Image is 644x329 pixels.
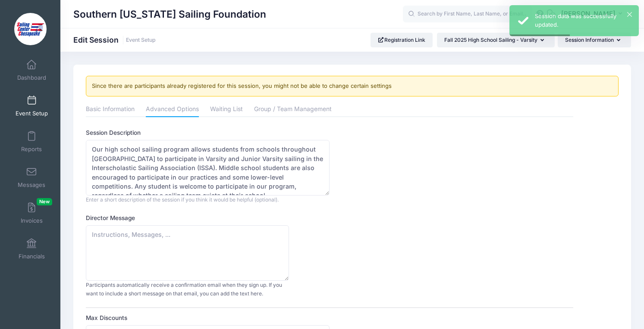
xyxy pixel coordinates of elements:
[14,13,47,45] img: Southern Maryland Sailing Foundation
[444,37,537,43] span: Fall 2025 High School Sailing - Varsity
[16,110,48,117] span: Event Setup
[11,198,52,228] a: InvoicesNew
[126,37,156,43] a: Event Setup
[11,234,52,264] a: Financials
[86,196,279,203] span: Enter a short description of the session if you think it would be helpful (optional).
[18,181,45,189] span: Messages
[627,12,632,17] button: ×
[86,140,330,196] textarea: Our high school sailing program allows students from schools throughout [GEOGRAPHIC_DATA] to part...
[86,214,330,222] label: Director Message
[11,127,52,157] a: Reports
[86,76,619,96] div: Since there are participants already registered for this session, you might not be able to change...
[86,282,282,297] span: Participants automatically receive a confirmation email when they sign up. If you want to include...
[558,33,631,47] button: Session Information
[21,146,42,153] span: Reports
[19,253,45,260] span: Financials
[146,102,199,118] a: Advanced Options
[17,74,46,81] span: Dashboard
[86,313,330,322] label: Max Discounts
[403,6,532,23] input: Search by First Name, Last Name, or Email...
[86,128,330,137] label: Session Description
[73,4,266,24] h1: Southern [US_STATE] Sailing Foundation
[11,162,52,192] a: Messages
[210,102,243,118] a: Waiting List
[11,91,52,121] a: Event Setup
[21,217,43,224] span: Invoices
[37,198,52,205] span: New
[437,33,555,47] button: Fall 2025 High School Sailing - Varsity
[86,102,135,118] a: Basic Information
[556,4,631,24] button: [PERSON_NAME]
[11,55,52,85] a: Dashboard
[535,12,632,29] div: Session data was successfully updated.
[73,35,156,44] h1: Edit Session
[254,102,332,118] a: Group / Team Management
[371,33,433,47] a: Registration Link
